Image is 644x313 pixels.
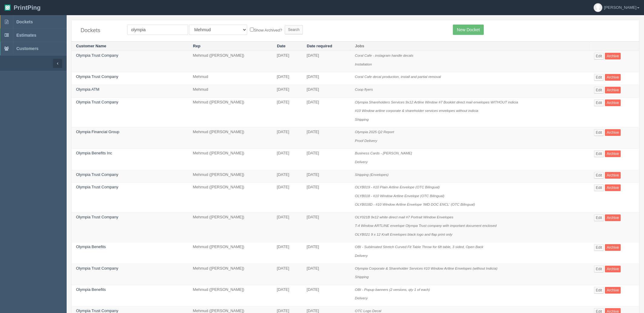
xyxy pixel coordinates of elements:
a: Archive [605,99,621,106]
a: Olympia Benefits [76,287,106,292]
i: Coral Cafe - instagram handle decals [355,53,413,57]
a: Olympia Trust Company [76,74,118,79]
td: [DATE] [272,72,302,85]
a: Edit [594,99,604,106]
td: [DATE] [302,285,350,306]
i: OBI - Popup banners (2 versions, qty 1 of each) [355,288,430,291]
td: [DATE] [272,127,302,149]
i: OLYB018 - #10 Window Artline Envelope (OTC Bilingual) [355,194,444,198]
span: Estimates [16,33,36,38]
td: [DATE] [272,212,302,242]
a: Edit [594,266,604,272]
td: [DATE] [302,264,350,285]
a: Archive [605,244,621,251]
a: Olympia Trust Company [76,266,118,271]
td: Mehmud ([PERSON_NAME]) [188,149,272,170]
td: Mehmud ([PERSON_NAME]) [188,170,272,183]
i: Shipping [355,275,369,279]
td: [DATE] [302,170,350,183]
a: Olympia ATM [76,87,99,92]
a: Archive [605,150,621,157]
td: Mehmud [188,85,272,98]
input: Customer Name [127,25,188,35]
a: Olympia Trust Company [76,172,118,177]
td: [DATE] [302,72,350,85]
a: Archive [605,287,621,294]
td: [DATE] [272,183,302,213]
i: Proof Delivery [355,139,377,143]
a: Edit [594,150,604,157]
i: Olympia Corporate & Shareholder Services #10 Window Artline Envelopes (without Indicia) [355,266,497,270]
th: Jobs [350,41,589,51]
i: OLYB018D - #10 Window Artline Envelope 'IMD DOC ENCL' (OTC Bilingual) [355,202,475,206]
td: [DATE] [302,85,350,98]
td: Mehmud ([PERSON_NAME]) [188,285,272,306]
i: Shipping (Envelopes) [355,173,389,177]
td: Mehmud ([PERSON_NAME]) [188,183,272,213]
a: Edit [594,244,604,251]
a: Olympia Financial Group [76,130,119,134]
i: T-4 Window ARTLINE envelope Olympa Trust company with important document enclosed [355,224,497,227]
td: [DATE] [272,285,302,306]
td: [DATE] [302,97,350,127]
i: OBI - Sublimated Stretch Curved Fit Table Throw for 6ft table, 3 sided, Open Back [355,245,483,249]
a: Olympia Trust Company [76,100,118,104]
img: logo-3e63b451c926e2ac314895c53de4908e5d424f24456219fb08d385ab2e579770.png [5,5,11,11]
td: [DATE] [272,149,302,170]
td: Mehmud ([PERSON_NAME]) [188,212,272,242]
a: Rep [193,44,201,48]
a: Olympia Trust Company [76,185,118,189]
span: Dockets [16,19,33,24]
td: [DATE] [302,242,350,264]
td: [DATE] [272,242,302,264]
td: Mehmud ([PERSON_NAME]) [188,242,272,264]
i: OLYB021 9 x 12 Kraft Envelopes black logo and flap print only [355,232,453,236]
i: Olympia Shareholders Services 9x12 Artline Window #7 Booklet direct mail envelopes WITHOUT indicia [355,100,518,104]
i: OLYB019 - #10 Plain Artline Envelope (OTC Bilingual) [355,185,440,189]
img: avatar_default-7531ab5dedf162e01f1e0bb0964e6a185e93c5c22dfe317fb01d7f8cd2b1632c.jpg [594,3,602,12]
a: Archive [605,172,621,179]
td: Mehmud ([PERSON_NAME]) [188,127,272,149]
a: Archive [605,184,621,191]
a: Edit [594,214,604,221]
a: Archive [605,53,621,59]
a: Olympia Trust Company [76,215,118,219]
i: OTC Logo Decal [355,309,381,313]
a: Edit [594,129,604,136]
a: Edit [594,184,604,191]
i: Delivery [355,160,368,164]
td: Mehmud [188,72,272,85]
a: Olympia Trust Company [76,308,118,313]
a: Edit [594,287,604,294]
a: Archive [605,266,621,272]
td: Mehmud ([PERSON_NAME]) [188,97,272,127]
td: [DATE] [302,51,350,72]
i: Delivery [355,254,368,257]
a: Archive [605,87,621,93]
td: [DATE] [272,170,302,183]
a: Olympia Benefits [76,244,106,249]
td: Mehmud ([PERSON_NAME]) [188,51,272,72]
i: OLY021B 9x12 white direct mail #7 Portrait Window Envelopes [355,215,453,219]
td: [DATE] [302,183,350,213]
i: Coral Cafe decal production, install and partial removal [355,75,441,79]
td: [DATE] [302,127,350,149]
a: Edit [594,87,604,93]
td: [DATE] [272,85,302,98]
a: Edit [594,74,604,81]
a: Customer Name [76,44,106,48]
label: Show Archived? [250,26,282,33]
input: Search [285,25,303,34]
td: [DATE] [272,51,302,72]
a: Archive [605,129,621,136]
a: Archive [605,74,621,81]
td: [DATE] [302,212,350,242]
i: Olympia 2025 Q2 Report [355,130,394,134]
i: Installation [355,62,372,66]
i: #10 Window artline corporate & shareholder services envelopes without indicia [355,109,478,113]
a: New Docket [453,25,483,35]
a: Edit [594,172,604,179]
a: Olympia Benefits Inc [76,151,112,155]
td: [DATE] [272,264,302,285]
i: Business Cards - [PERSON_NAME] [355,151,412,155]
